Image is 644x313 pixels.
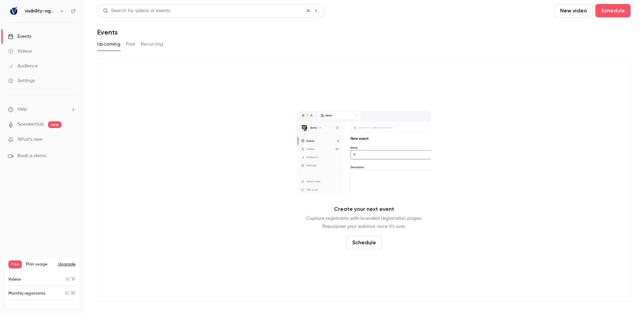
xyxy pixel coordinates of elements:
button: Schedule [595,4,631,17]
div: Audience [8,63,38,69]
span: Help [17,106,27,113]
div: Settings [8,77,35,84]
button: Past [126,39,136,50]
div: Events [8,33,31,40]
p: Capture registrants with branded registration pages. Repurpose your webinar once it's over. [306,214,422,231]
p: Create your next event [334,205,394,213]
p: Monthly registrants [8,291,46,297]
span: What's new [17,136,43,143]
button: New video [554,4,593,17]
button: Upcoming [97,39,120,50]
button: Schedule [346,236,382,249]
img: visibility-agency [8,6,19,16]
div: Videos [8,48,32,55]
h6: visibility-agency [25,8,56,14]
span: Plan usage [26,262,54,267]
p: Videos [8,276,21,283]
iframe: Noticeable Trigger [68,137,76,143]
span: new [48,121,61,128]
button: Upgrade [58,262,75,267]
p: / 30 [65,291,75,297]
p: / 10 [66,276,75,283]
li: help-dropdown-opener [8,106,76,113]
button: Recurring [141,39,163,50]
span: 0 [65,292,68,296]
a: SpeakerHub [17,121,44,128]
span: Book a demo [17,152,46,160]
span: 0 [66,277,68,281]
span: Free [8,260,22,268]
h1: Events [97,28,118,36]
div: Search for videos or events [103,7,170,14]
